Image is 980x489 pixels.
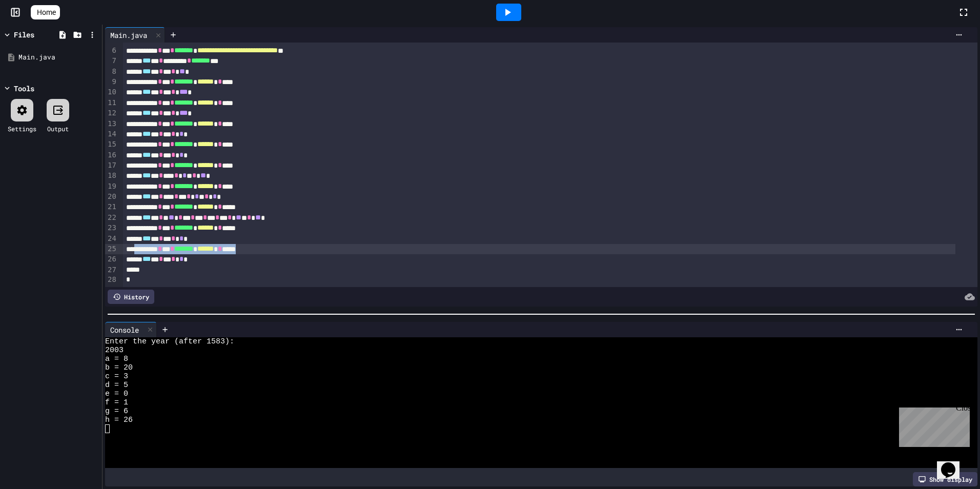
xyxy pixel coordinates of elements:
span: Enter the year (after 1583): [105,337,234,346]
div: 19 [105,181,118,192]
div: 7 [105,56,118,66]
div: Tools [14,83,34,94]
span: 2003 [105,346,124,355]
span: a = 8 [105,355,128,363]
div: History [108,290,154,304]
iframe: chat widget [895,403,970,447]
div: 26 [105,254,118,264]
div: Chat with us now!Close [4,4,71,65]
span: c = 3 [105,372,128,381]
div: 27 [105,265,118,275]
div: Main.java [105,27,165,43]
div: Files [14,29,34,40]
a: Home [31,5,60,19]
div: Console [105,324,144,335]
span: g = 6 [105,407,128,416]
div: 25 [105,244,118,254]
div: 10 [105,87,118,97]
div: 13 [105,119,118,129]
div: 22 [105,213,118,223]
div: 14 [105,129,118,139]
div: 28 [105,275,118,285]
div: Output [47,124,69,133]
div: 20 [105,192,118,202]
div: 12 [105,108,118,118]
div: Settings [8,124,36,133]
div: 17 [105,160,118,171]
div: 11 [105,98,118,108]
span: d = 5 [105,381,128,390]
div: Main.java [105,30,152,40]
div: 24 [105,234,118,244]
span: Home [37,7,56,17]
div: 8 [105,67,118,77]
div: 9 [105,77,118,87]
div: Main.java [18,52,98,63]
iframe: chat widget [937,448,970,479]
div: Console [105,322,157,337]
span: b = 20 [105,363,133,372]
div: Show display [913,472,977,486]
div: 15 [105,139,118,150]
span: e = 0 [105,390,128,398]
div: 23 [105,223,118,233]
span: h = 26 [105,416,133,424]
div: 6 [105,46,118,56]
div: 21 [105,202,118,212]
div: 16 [105,150,118,160]
div: 18 [105,171,118,181]
span: f = 1 [105,398,128,407]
